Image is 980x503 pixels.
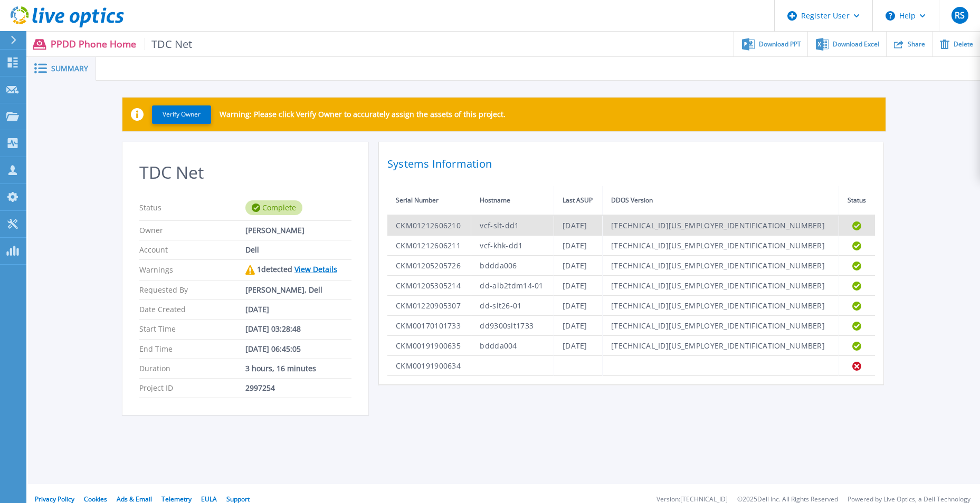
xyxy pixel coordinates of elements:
[602,256,839,276] td: [TECHNICAL_ID][US_EMPLOYER_IDENTIFICATION_NUMBER]
[602,316,839,336] td: [TECHNICAL_ID][US_EMPLOYER_IDENTIFICATION_NUMBER]
[139,200,245,215] p: Status
[471,296,554,316] td: dd-slt26-01
[387,356,471,376] td: CKM00191900634
[245,265,351,275] div: 1 detected
[294,264,337,274] a: View Details
[833,41,879,47] span: Download Excel
[908,41,925,47] span: Share
[139,286,245,294] p: Requested By
[139,384,245,392] p: Project ID
[471,215,554,236] td: vcf-slt-dd1
[759,41,801,47] span: Download PPT
[471,256,554,276] td: bddda006
[139,163,351,182] h2: TDC Net
[387,296,471,316] td: CKM01220905307
[554,215,603,236] td: [DATE]
[387,215,471,236] td: CKM01212606210
[245,364,351,373] div: 3 hours, 16 minutes
[245,305,351,314] div: [DATE]
[471,276,554,296] td: dd-alb2tdm14-01
[602,186,839,215] th: DDOS Version
[245,246,351,254] div: Dell
[602,215,839,236] td: [TECHNICAL_ID][US_EMPLOYER_IDENTIFICATION_NUMBER]
[471,316,554,336] td: dd9300slt1733
[602,236,839,256] td: [TECHNICAL_ID][US_EMPLOYER_IDENTIFICATION_NUMBER]
[387,154,875,173] h2: Systems Information
[139,226,245,235] p: Owner
[554,186,603,215] th: Last ASUP
[245,325,351,333] div: [DATE] 03:28:48
[554,256,603,276] td: [DATE]
[839,186,875,215] th: Status
[554,276,603,296] td: [DATE]
[656,496,728,503] li: Version: [TECHNICAL_ID]
[602,336,839,356] td: [TECHNICAL_ID][US_EMPLOYER_IDENTIFICATION_NUMBER]
[245,384,351,392] div: 2997254
[139,345,245,353] p: End Time
[602,296,839,316] td: [TECHNICAL_ID][US_EMPLOYER_IDENTIFICATION_NUMBER]
[554,236,603,256] td: [DATE]
[245,345,351,353] div: [DATE] 06:45:05
[139,325,245,333] p: Start Time
[554,296,603,316] td: [DATE]
[471,186,554,215] th: Hostname
[387,316,471,336] td: CKM00170101733
[387,236,471,256] td: CKM01212606211
[471,236,554,256] td: vcf-khk-dd1
[139,305,245,314] p: Date Created
[602,276,839,296] td: [TECHNICAL_ID][US_EMPLOYER_IDENTIFICATION_NUMBER]
[245,200,302,215] div: Complete
[387,256,471,276] td: CKM01205205726
[554,316,603,336] td: [DATE]
[387,186,471,215] th: Serial Number
[139,265,245,275] p: Warnings
[220,110,506,119] p: Warning: Please click Verify Owner to accurately assign the assets of this project.
[554,336,603,356] td: [DATE]
[139,246,245,254] p: Account
[848,496,971,503] li: Powered by Live Optics, a Dell Technology
[145,38,193,50] span: TDC Net
[139,364,245,373] p: Duration
[954,41,973,47] span: Delete
[387,276,471,296] td: CKM01205305214
[387,336,471,356] td: CKM00191900635
[245,226,351,235] div: [PERSON_NAME]
[955,11,965,20] span: RS
[152,105,211,124] button: Verify Owner
[471,336,554,356] td: bddda004
[51,38,193,50] p: PPDD Phone Home
[51,65,88,72] span: Summary
[737,496,838,503] li: © 2025 Dell Inc. All Rights Reserved
[245,286,351,294] div: [PERSON_NAME], Dell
